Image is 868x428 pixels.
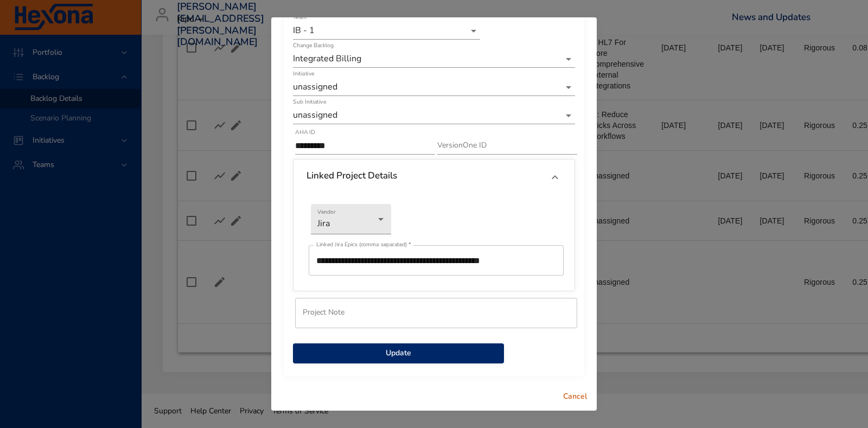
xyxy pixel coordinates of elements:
label: Sub Initiative [293,99,326,105]
div: Integrated Billing [293,50,575,68]
button: Update [293,343,504,363]
label: Initiative [293,71,314,77]
div: IB - 1 [293,22,480,40]
label: Team [293,15,307,21]
button: Cancel [558,387,592,407]
h6: Linked Project Details [307,170,397,181]
span: Cancel [562,390,588,404]
label: Change Backlog [293,43,334,49]
span: Update [302,347,495,360]
div: unassigned [293,107,575,124]
div: unassigned [293,79,575,96]
div: Jira [311,204,391,234]
div: Linked Project Details [293,159,575,195]
label: AHA ID [295,130,315,136]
